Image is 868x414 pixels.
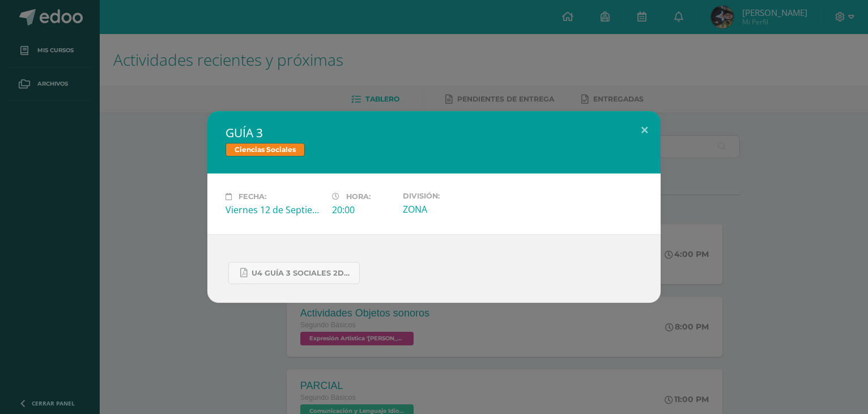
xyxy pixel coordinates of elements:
[239,192,266,201] span: Fecha:
[252,269,354,278] span: U4 GUÍA 3 SOCIALES 2DO.pdf
[403,192,500,200] label: División:
[332,204,394,216] div: 20:00
[225,204,323,216] div: Viernes 12 de Septiembre
[225,143,305,157] span: Ciencias Sociales
[628,111,661,150] button: Close (Esc)
[403,203,500,216] div: ZONA
[228,262,360,284] a: U4 GUÍA 3 SOCIALES 2DO.pdf
[346,192,371,201] span: Hora:
[225,125,643,141] h2: GUÍA 3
